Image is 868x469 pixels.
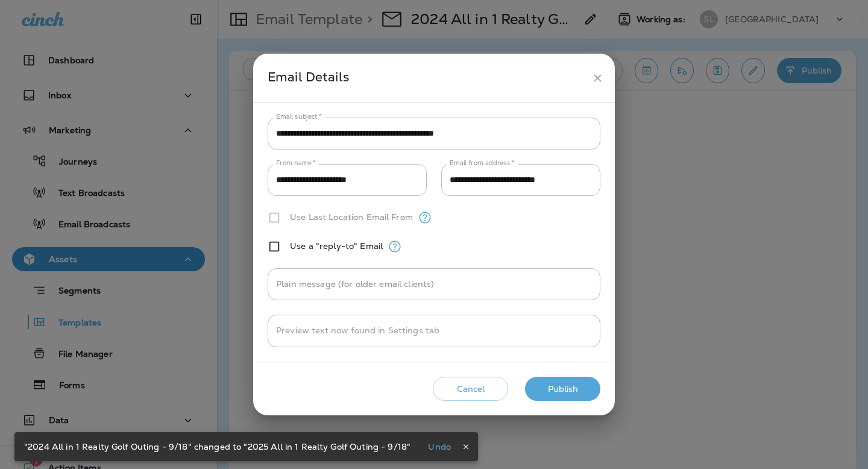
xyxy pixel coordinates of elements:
[290,241,383,251] label: Use a "reply-to" Email
[276,159,316,168] label: From name
[24,436,410,458] div: "2024 All in 1 Realty Golf Outing - 9/18" changed to "2025 All in 1 Realty Golf Outing - 9/18"
[268,67,587,89] div: Email Details
[450,159,514,168] label: Email from address
[587,67,609,89] button: close
[428,442,451,452] p: Undo
[433,377,508,401] button: Cancel
[525,377,600,401] button: Publish
[276,112,322,121] label: Email subject
[290,212,413,222] label: Use Last Location Email From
